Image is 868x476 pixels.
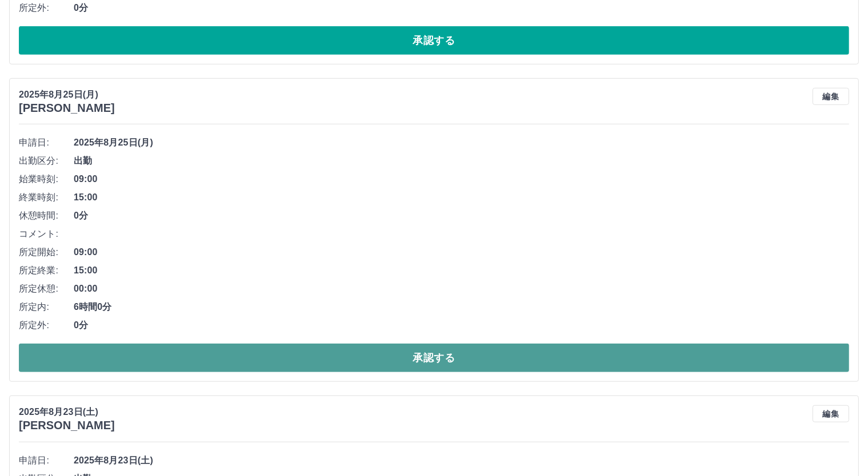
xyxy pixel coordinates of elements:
h3: [PERSON_NAME] [19,419,115,432]
span: 所定開始: [19,245,74,259]
button: 承認する [19,26,849,55]
span: 09:00 [74,172,849,186]
p: 2025年8月25日(月) [19,88,115,102]
span: 0分 [74,209,849,223]
span: コメント: [19,227,74,241]
span: 休憩時間: [19,209,74,223]
span: 所定外: [19,1,74,15]
span: 出勤区分: [19,154,74,168]
button: 承認する [19,344,849,372]
span: 15:00 [74,264,849,277]
span: 2025年8月23日(土) [74,454,849,467]
span: 6時間0分 [74,300,849,314]
span: 申請日: [19,454,74,467]
span: 15:00 [74,191,849,204]
span: 申請日: [19,136,74,150]
h3: [PERSON_NAME] [19,102,115,115]
span: 0分 [74,318,849,332]
p: 2025年8月23日(土) [19,405,115,419]
button: 編集 [813,405,849,422]
span: 2025年8月25日(月) [74,136,849,150]
span: 0分 [74,1,849,15]
span: 終業時刻: [19,191,74,204]
button: 編集 [813,88,849,105]
span: 所定外: [19,318,74,332]
span: 所定内: [19,300,74,314]
span: 所定休憩: [19,282,74,296]
span: 00:00 [74,282,849,296]
span: 所定終業: [19,264,74,277]
span: 09:00 [74,245,849,259]
span: 始業時刻: [19,172,74,186]
span: 出勤 [74,154,849,168]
